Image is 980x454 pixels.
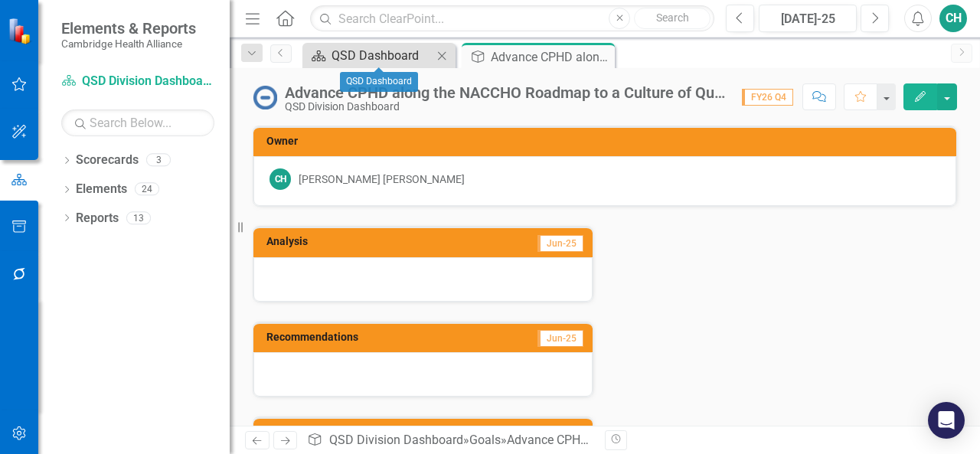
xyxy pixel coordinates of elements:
div: 3 [146,154,171,167]
div: 24 [135,183,159,196]
span: Jun-25 [537,330,583,347]
h3: Analysis [266,236,415,247]
small: Cambridge Health Alliance [61,38,196,50]
a: Reports [76,210,119,227]
img: No Information [253,85,277,109]
img: ClearPoint Strategy [8,18,34,44]
h3: Owner [266,136,949,147]
div: QSD Dashboard [332,46,433,65]
span: Search [656,11,689,24]
input: Search ClearPoint... [310,5,714,32]
div: CH [269,168,291,190]
div: QSD Dashboard [340,72,418,92]
div: Advance CPHD along the NACCHO Roadmap to a Culture of Quality Improvement spectrum through educat... [491,47,611,67]
span: Elements & Reports [61,19,196,38]
span: Jun-25 [537,235,583,252]
div: » » [307,432,593,449]
div: [DATE]-25 [764,10,851,28]
h3: Recommendations [266,332,476,343]
div: Open Intercom Messenger [928,402,965,439]
button: [DATE]-25 [759,5,857,32]
span: FY26 Q4 [742,89,793,106]
div: [PERSON_NAME] [PERSON_NAME] [299,171,465,187]
div: Advance CPHD along the NACCHO Roadmap to a Culture of Quality Improvement spectrum through educat... [285,84,727,101]
input: Search Below... [61,109,214,136]
a: QSD Dashboard [306,46,433,65]
button: Search [634,8,710,29]
a: Goals [469,433,501,447]
a: Scorecards [76,152,139,169]
a: QSD Division Dashboard [61,73,214,90]
a: QSD Division Dashboard [329,433,463,447]
button: CH [939,5,967,32]
div: QSD Division Dashboard [285,101,727,113]
div: 13 [126,211,151,224]
a: Elements [76,181,127,198]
